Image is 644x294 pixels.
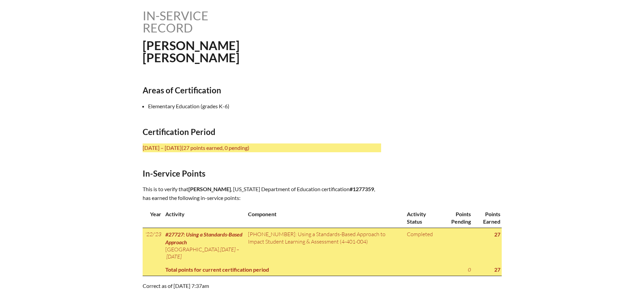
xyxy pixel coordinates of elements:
span: [GEOGRAPHIC_DATA] [165,246,219,253]
h2: In-Service Points [143,168,381,178]
b: #1277359 [350,186,374,192]
span: [PERSON_NAME] [188,186,231,192]
th: Year [143,208,163,228]
span: (27 points earned, 0 pending) [182,144,249,151]
td: [PHONE_NUMBER]: Using a Standards-Based Approach to Impact Student Learning & Assessment (4-401-004) [245,228,404,263]
th: Total points for current certification period [163,263,440,276]
h2: Areas of Certification [143,85,381,95]
h1: In-service record [143,9,279,34]
p: [DATE] – [DATE] [143,143,381,152]
td: , [163,228,245,263]
th: Activity Status [404,208,440,228]
th: Points Pending [440,208,472,228]
td: Completed [404,228,440,263]
h1: [PERSON_NAME] [PERSON_NAME] [143,39,365,64]
p: Correct as of [DATE] 7:37am [143,281,381,290]
li: Elementary Education (grades K-6) [148,102,387,111]
p: This is to verify that , [US_STATE] Department of Education certification , has earned the follow... [143,185,381,202]
span: [DATE] – [DATE] [165,246,239,260]
h2: Certification Period [143,127,381,137]
th: 0 [440,263,472,276]
td: '22/'23 [143,228,163,263]
th: Activity [163,208,245,228]
strong: 27 [494,231,500,238]
th: Component [245,208,404,228]
th: 27 [472,263,502,276]
span: #27727: Using a Standards-Based Approach [165,231,243,245]
th: Points Earned [472,208,502,228]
